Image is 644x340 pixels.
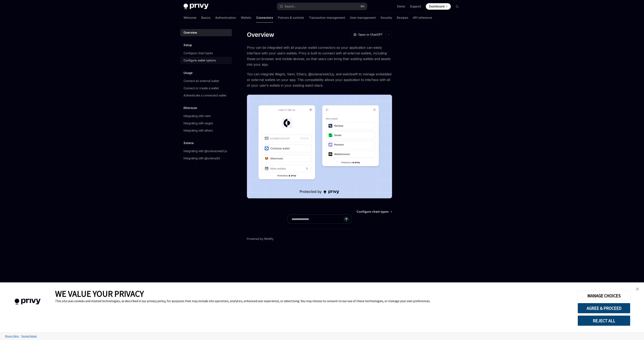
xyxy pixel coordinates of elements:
a: Tracker Details [20,333,38,340]
div: Connect or create a wallet [184,86,219,91]
div: Integrating with @solana/kit [184,156,220,161]
a: Integrating with @solana/kit [180,155,232,162]
a: Dashboard [426,3,451,10]
img: dark logo [184,4,208,9]
img: company logo [6,293,49,310]
div: Configure chain types [184,51,213,56]
span: WE VALUE YOUR PRIVACY [55,288,144,299]
div: Configure wallet options [184,58,216,63]
a: Security [381,13,392,23]
button: Search...⌘K [277,3,367,10]
a: Integrating with viem [180,112,232,120]
a: API reference [413,13,432,23]
span: Dashboard [429,4,445,8]
div: Search... [285,4,296,9]
a: Demo [397,4,405,8]
a: Authenticate a connected wallet [180,92,232,99]
a: User management [350,13,376,23]
button: Toggle dark mode [454,3,460,10]
a: close banner [633,285,641,293]
h1: Overview [247,31,274,38]
a: Wallets [241,13,251,23]
a: Basics [201,13,211,23]
button: Send message [344,216,349,222]
a: Connect an external wallet [180,77,232,85]
h5: Setup [184,43,192,48]
a: Integrating with @solana/web3.js [180,147,232,155]
div: Integrating with @solana/web3.js [184,149,227,153]
a: Transaction management [309,13,345,23]
img: Connectors3 [247,95,392,198]
a: Connectors [256,13,273,23]
div: This site uses cookies and related technologies, as described in our privacy policy, for purposes... [55,299,572,303]
a: Configure chain types [357,210,392,214]
button: Open in ChatGPT [351,31,385,38]
a: Welcome [184,13,196,23]
button: MANAGE CHOICES [578,290,630,301]
a: Integrating with wagmi [180,120,232,127]
span: Configure chain types [357,210,389,214]
div: Integrating with viem [184,114,211,118]
span: Privy can be integrated with all popular wallet connectors so your application can easily interfa... [247,45,392,67]
a: Integrating with ethers [180,127,232,134]
img: close banner [636,288,639,290]
a: Overview [180,29,232,36]
div: Integrating with wagmi [184,121,213,126]
span: You can integrate Wagmi, Viem, Ethers, @solana/web3.js, and web3swift to manage embedded or exter... [247,71,392,88]
a: Configure wallet options [180,57,232,64]
button: AGREE & PROCEED [578,303,630,313]
h5: Ethereum [184,106,197,110]
a: Policies & controls [278,13,304,23]
span: Open in ChatGPT [358,33,383,37]
a: Authentication [215,13,236,23]
span: ⌘ K [360,5,365,8]
a: Configure chain types [180,50,232,57]
button: REJECT ALL [578,315,630,326]
div: Overview [184,30,197,35]
a: Privacy Policy [4,333,20,340]
a: Recipes [397,13,408,23]
a: Powered by Mintlify [247,237,273,241]
h5: Solana [184,141,194,145]
div: Authenticate a connected wallet [184,93,226,98]
h5: Usage [184,70,193,75]
div: Connect an external wallet [184,79,219,83]
a: Connect or create a wallet [180,85,232,92]
a: Support [410,4,421,8]
div: Integrating with ethers [184,128,213,133]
